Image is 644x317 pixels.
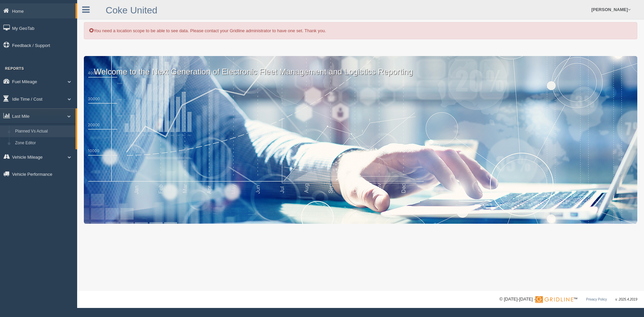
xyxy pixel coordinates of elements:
a: Planned Vs Actual [12,125,75,138]
p: Welcome to the Next Generation of Electronic Fleet Management and Logistics Reporting [84,56,637,77]
a: Coke United [106,5,157,15]
span: v. 2025.4.2019 [615,298,637,301]
div: © [DATE]-[DATE] - ™ [499,296,637,303]
a: Privacy Policy [586,298,607,301]
div: You need a location scope to be able to see data. Please contact your Gridline administrator to h... [84,22,637,39]
a: Zone Editor [12,137,75,149]
img: Gridline [535,296,573,303]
